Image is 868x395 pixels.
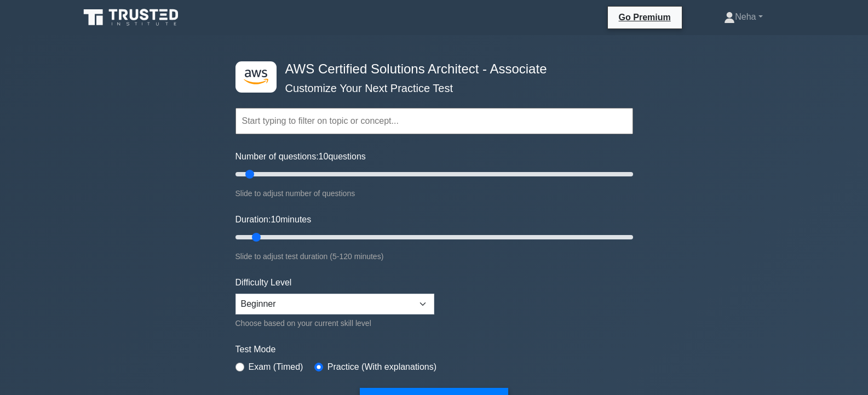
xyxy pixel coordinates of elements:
div: Choose based on your current skill level [235,317,434,330]
span: 10 [271,215,280,224]
label: Number of questions: questions [235,150,366,163]
a: Neha [698,6,789,28]
div: Slide to adjust test duration (5-120 minutes) [235,250,633,263]
label: Duration: minutes [235,213,312,226]
label: Difficulty Level [235,276,292,289]
span: 10 [319,152,329,161]
h4: AWS Certified Solutions Architect - Associate [281,61,579,77]
label: Practice (With explanations) [327,360,436,374]
input: Start typing to filter on topic or concept... [235,108,633,134]
a: Go Premium [612,10,677,24]
div: Slide to adjust number of questions [235,187,633,200]
label: Test Mode [235,343,633,356]
label: Exam (Timed) [249,360,303,374]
